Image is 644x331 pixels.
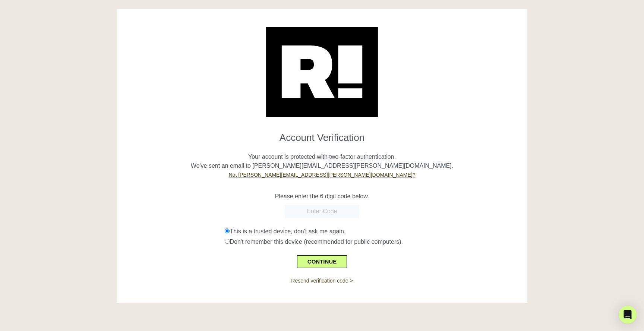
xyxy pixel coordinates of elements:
p: Your account is protected with two-factor authentication. We've sent an email to [PERSON_NAME][EM... [122,144,522,179]
p: Please enter the 6 digit code below. [122,192,522,201]
div: This is a trusted device, don't ask me again. [225,227,521,236]
h1: Account Verification [122,126,522,144]
img: Retention.com [266,27,378,117]
input: Enter Code [285,205,359,218]
a: Resend verification code > [291,278,353,284]
div: Don't remember this device (recommended for public computers). [225,237,521,246]
button: CONTINUE [297,255,347,268]
div: Open Intercom Messenger [619,306,637,324]
a: Not [PERSON_NAME][EMAIL_ADDRESS][PERSON_NAME][DOMAIN_NAME]? [228,172,415,178]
